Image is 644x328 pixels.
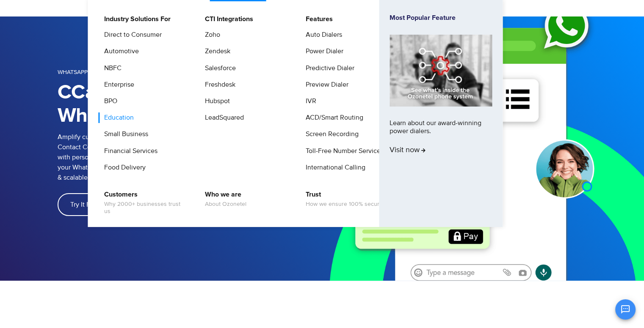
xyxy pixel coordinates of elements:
[99,63,123,74] a: NBFC
[300,46,345,57] a: Power Dialer
[99,146,159,156] a: Financial Services
[300,79,350,90] a: Preview Dialer
[99,30,163,40] a: Direct to Consumer
[58,68,147,76] span: WHATSAPP BUSINESS SOLUTION
[199,79,237,90] a: Freshdesk
[99,129,149,139] a: Small Business
[199,189,248,209] a: Who we areAbout Ozonetel
[205,201,246,208] span: About Ozonetel
[104,201,188,215] span: Why 2000+ businesses trust us
[390,14,492,212] a: Most Popular FeatureLearn about our award-winning power dialers.Visit now
[199,46,232,57] a: Zendesk
[300,162,367,173] a: International Calling
[99,189,189,216] a: CustomersWhy 2000+ businesses trust us
[58,193,113,216] a: Try It Free
[300,112,365,123] a: ACD/Smart Routing
[99,112,135,123] a: Education
[99,79,135,90] a: Enterprise
[300,30,343,40] a: Auto Dialers
[300,96,318,107] a: IVR
[58,81,322,128] h1: CCaaS Platform on WhatsApp
[70,201,100,208] span: Try It Free
[199,14,254,25] a: CTI Integrations
[199,30,221,40] a: Zoho
[390,146,426,155] span: Visit now
[390,35,492,106] img: phone-system-min.jpg
[300,189,387,209] a: TrustHow we ensure 100% security
[615,299,636,320] button: Open chat
[306,201,385,208] span: How we ensure 100% security
[300,146,385,156] a: Toll-Free Number Services
[99,96,119,107] a: BPO
[99,46,140,57] a: Automotive
[300,63,356,74] a: Predictive Dialer
[199,112,245,123] a: LeadSquared
[199,63,237,74] a: Salesforce
[58,132,322,183] p: Amplify customer engagement fivefold! With our intelligent, full-stack Contact Center on WhatsApp...
[99,162,147,173] a: Food Delivery
[99,14,172,25] a: Industry Solutions For
[300,129,360,139] a: Screen Recording
[300,14,334,25] a: Features
[199,96,231,107] a: Hubspot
